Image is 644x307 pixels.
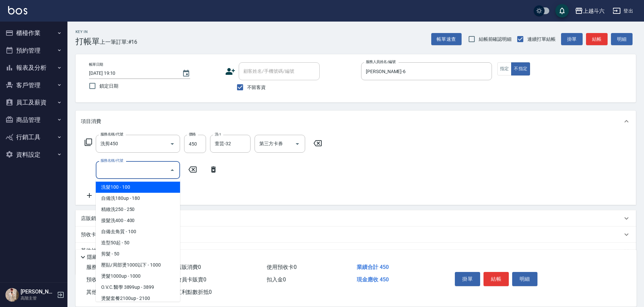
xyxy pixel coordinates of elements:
button: 櫃檯作業 [3,24,65,42]
label: 服務名稱/代號 [100,132,123,137]
span: 接髮洗400 - 400 [96,215,180,226]
button: 帳單速查 [431,33,462,45]
button: 員工及薪資 [3,94,65,111]
button: 登出 [610,5,636,17]
span: 結帳前確認明細 [479,36,512,43]
div: 店販銷售 [76,210,636,226]
button: 結帳 [484,272,509,286]
p: 高階主管 [21,295,55,301]
span: 洗髮100 - 100 [96,182,180,193]
button: 行銷工具 [3,128,65,146]
span: 業績合計 450 [357,264,389,270]
label: 洗-1 [215,132,221,137]
span: 會員卡販賣 0 [176,276,206,283]
div: 項目消費 [76,111,636,132]
h3: 打帳單 [76,37,100,46]
input: YYYY/MM/DD hh:mm [89,68,175,79]
button: 資料設定 [3,146,65,163]
button: 報表及分析 [3,59,65,76]
button: Open [167,139,178,149]
div: 上越斗六 [583,7,605,15]
img: Person [5,288,19,302]
button: 預約管理 [3,42,65,59]
button: 掛單 [455,272,480,286]
img: Logo [8,6,27,14]
label: 帳單日期 [89,62,103,67]
span: 上一筆訂單:#16 [100,38,138,46]
span: 扣入金 0 [267,276,286,283]
button: Close [167,165,178,176]
label: 價格 [189,132,196,137]
button: 客戶管理 [3,76,65,94]
button: 掛單 [561,33,583,45]
span: 鎖定日期 [99,83,118,90]
span: 造型50起 - 50 [96,237,180,248]
p: 其他付款方式 [81,247,115,254]
label: 服務人員姓名/編號 [366,59,396,64]
span: 連續打單結帳 [527,36,556,43]
span: 剪髮 - 50 [96,248,180,259]
span: 燙髮1000up - 1000 [96,271,180,282]
div: 預收卡販賣 [76,226,636,243]
span: 預收卡販賣 0 [86,276,116,283]
button: save [555,4,569,18]
span: 自備去角質 - 100 [96,226,180,237]
span: 使用預收卡 0 [267,264,297,270]
span: 紅利點數折抵 0 [176,289,212,295]
button: 不指定 [511,62,530,75]
p: 項目消費 [81,118,101,125]
h2: Key In [76,30,100,34]
span: 精緻洗250 - 250 [96,204,180,215]
p: 店販銷售 [81,215,101,222]
span: 不留客資 [247,84,266,91]
span: 壓貼/局部燙1000以下 - 1000 [96,259,180,271]
span: 服務消費 450 [86,264,117,270]
button: 明細 [512,272,537,286]
p: 隱藏業績明細 [87,254,117,261]
button: Open [292,139,303,149]
button: 指定 [497,62,512,75]
button: 明細 [611,33,633,45]
div: 其他付款方式 [76,243,636,259]
button: 結帳 [586,33,608,45]
label: 服務名稱/代號 [100,158,123,163]
p: 預收卡販賣 [81,231,106,238]
button: 上越斗六 [572,4,607,18]
span: 其他付款方式 0 [86,289,122,295]
button: Choose date, selected date is 2025-09-05 [178,65,194,82]
span: 店販消費 0 [176,264,201,270]
span: 燙髮套餐2100up - 2100 [96,293,180,304]
span: 自備洗180up - 180 [96,193,180,204]
span: O.V.C.醫學 3899up - 3899 [96,282,180,293]
button: 商品管理 [3,111,65,129]
h5: [PERSON_NAME] [21,288,55,295]
span: 現金應收 450 [357,276,389,283]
